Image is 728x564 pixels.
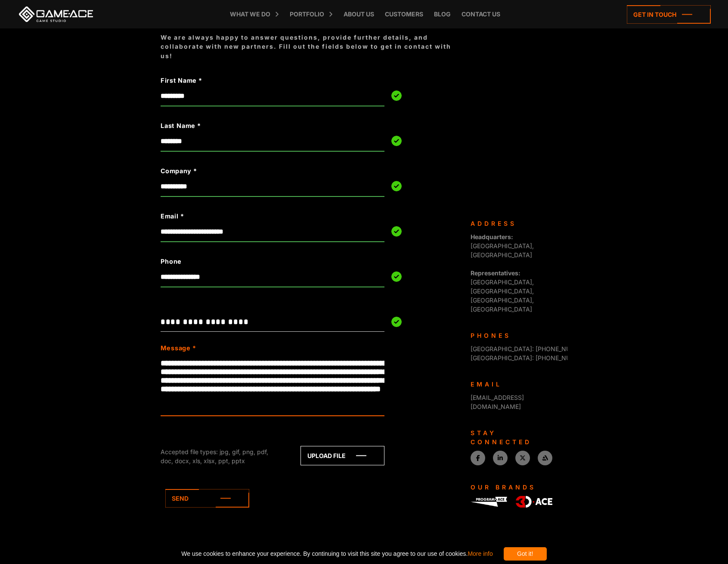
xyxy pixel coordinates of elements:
[627,5,711,24] a: Get in touch
[468,550,493,557] a: More info
[165,489,249,508] a: Send
[471,269,534,313] span: [GEOGRAPHIC_DATA], [GEOGRAPHIC_DATA], [GEOGRAPHIC_DATA], [GEOGRAPHIC_DATA]
[471,428,561,446] div: Stay connected
[161,121,340,131] label: Last Name *
[471,394,524,410] a: [EMAIL_ADDRESS][DOMAIN_NAME]
[516,496,552,508] img: 3D-Ace
[161,166,340,176] label: Company *
[471,483,561,492] div: Our Brands
[471,219,561,228] div: Address
[504,547,547,561] div: Got it!
[471,497,507,507] img: Program-Ace
[300,446,384,465] a: Upload file
[161,33,462,60] div: We are always happy to answer questions, provide further details, and collaborate with new partne...
[161,257,340,266] label: Phone
[161,343,196,353] label: Message *
[471,233,534,259] span: [GEOGRAPHIC_DATA], [GEOGRAPHIC_DATA]
[471,269,520,277] strong: Representatives:
[471,380,561,389] div: Email
[181,547,493,561] span: We use cookies to enhance your experience. By continuing to visit this site you agree to our use ...
[471,233,513,240] strong: Headquarters:
[161,447,281,465] div: Accepted file types: jpg, gif, png, pdf, doc, docx, xls, xlsx, ppt, pptx
[471,354,589,361] span: [GEOGRAPHIC_DATA]: [PHONE_NUMBER]
[471,345,589,352] span: [GEOGRAPHIC_DATA]: [PHONE_NUMBER]
[471,331,561,340] div: Phones
[161,212,340,221] label: Email *
[161,76,340,85] label: First Name *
